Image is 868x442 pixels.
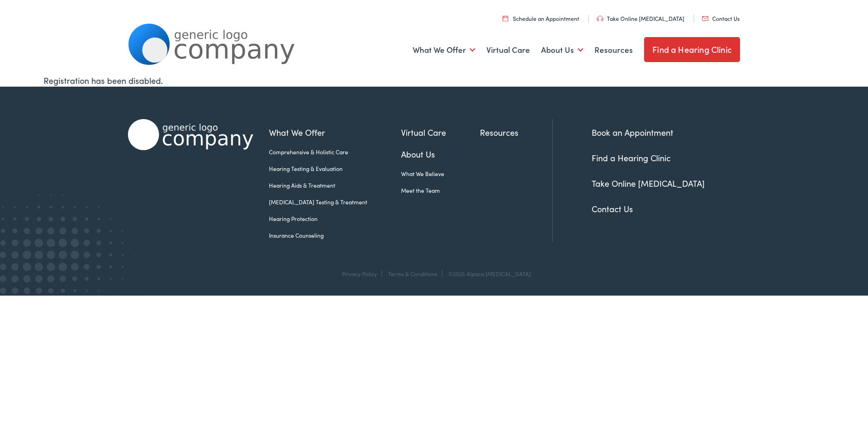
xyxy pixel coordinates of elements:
[480,126,552,139] a: Resources
[401,126,480,139] a: Virtual Care
[592,152,670,164] a: Find a Hearing Clinic
[269,148,401,156] a: Comprehensive & Holistic Care
[597,14,684,22] a: Take Online [MEDICAL_DATA]
[486,33,530,67] a: Virtual Care
[594,33,633,67] a: Resources
[702,14,740,22] a: Contact Us
[592,177,705,189] a: Take Online [MEDICAL_DATA]
[541,33,583,67] a: About Us
[413,33,475,67] a: What We Offer
[401,170,480,178] a: What We Believe
[269,126,401,139] a: What We Offer
[401,186,480,195] a: Meet the Team
[597,16,603,21] img: utility icon
[702,16,708,21] img: utility icon
[342,270,377,278] a: Privacy Policy
[269,231,401,240] a: Insurance Counseling
[503,14,579,22] a: Schedule an Appointment
[401,148,480,160] a: About Us
[503,15,508,21] img: utility icon
[444,271,531,277] div: ©2025 Alpaca [MEDICAL_DATA]
[128,119,253,150] img: Alpaca Audiology
[269,181,401,189] a: Hearing Aids & Treatment
[269,164,401,173] a: Hearing Testing & Evaluation
[592,203,633,215] a: Contact Us
[44,74,825,87] div: Registration has been disabled.
[269,215,401,223] a: Hearing Protection
[644,37,740,62] a: Find a Hearing Clinic
[388,270,437,278] a: Terms & Conditions
[269,198,401,206] a: [MEDICAL_DATA] Testing & Treatment
[592,126,673,138] a: Book an Appointment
